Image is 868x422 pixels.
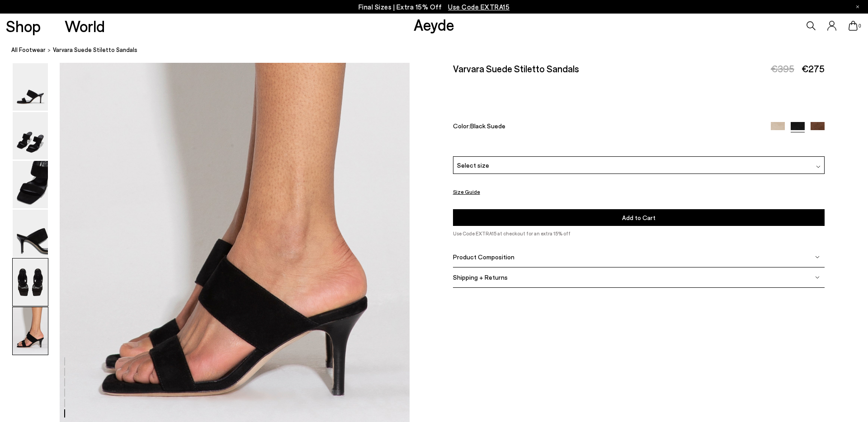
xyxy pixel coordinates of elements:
a: 0 [849,21,858,31]
img: Varvara Suede Stiletto Sandals - Image 4 [13,210,48,257]
span: Add to Cart [622,214,656,221]
span: Shipping + Returns [453,273,508,281]
a: Shop [6,18,41,34]
span: Navigate to /collections/ss25-final-sizes [448,3,509,11]
span: €275 [802,63,825,74]
a: World [65,18,105,34]
img: Varvara Suede Stiletto Sandals - Image 6 [13,307,48,355]
span: Product Composition [453,253,514,261]
span: Varvara Suede Stiletto Sandals [53,45,137,55]
span: Black Suede [470,122,505,130]
div: Color: [453,122,759,132]
img: svg%3E [816,164,821,169]
p: Use Code EXTRA15 at checkout for an extra 15% off [453,230,825,238]
h2: Varvara Suede Stiletto Sandals [453,63,579,74]
img: Varvara Suede Stiletto Sandals - Image 2 [13,112,48,159]
span: €395 [771,63,794,74]
p: Final Sizes | Extra 15% Off [359,1,510,13]
img: Varvara Suede Stiletto Sandals - Image 1 [13,63,48,111]
a: All Footwear [11,45,46,55]
button: Add to Cart [453,209,825,226]
a: Aeyde [414,15,454,34]
span: 0 [858,23,862,28]
nav: breadcrumb [11,38,868,63]
button: Size Guide [453,186,480,197]
img: Varvara Suede Stiletto Sandals - Image 5 [13,258,48,306]
img: svg%3E [815,275,820,280]
img: svg%3E [815,255,820,259]
img: Varvara Suede Stiletto Sandals - Image 3 [13,161,48,208]
span: Select size [457,160,489,170]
